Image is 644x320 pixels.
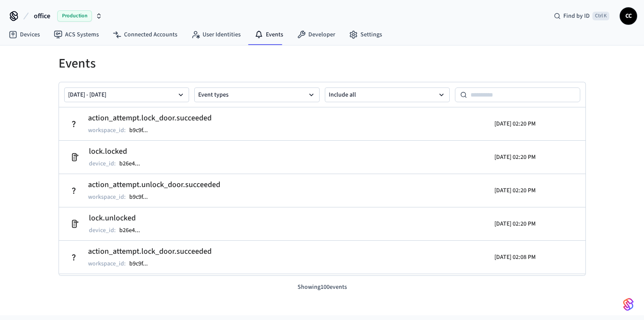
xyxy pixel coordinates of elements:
button: b26e4... [118,158,149,169]
p: [DATE] 02:20 PM [494,220,536,228]
p: [DATE] 02:20 PM [494,153,536,162]
a: Events [248,27,290,42]
a: Devices [2,27,47,42]
button: Event types [194,87,320,102]
a: Settings [342,27,389,42]
p: workspace_id : [88,259,126,268]
p: [DATE] 02:08 PM [494,253,536,262]
button: Include all [325,87,450,102]
p: device_id : [89,159,116,168]
h2: action_attempt.lock_door.succeeded [88,112,212,124]
button: b9c9f... [127,125,157,136]
a: User Identities [184,27,248,42]
span: CC [621,8,636,24]
button: b9c9f... [127,259,157,269]
button: b9c9f... [127,192,157,202]
button: [DATE] - [DATE] [64,87,190,102]
div: Find by IDCtrl K [547,8,616,24]
button: b26e4... [118,225,149,236]
h2: lock.locked [89,145,149,158]
span: Find by ID [563,12,590,20]
h1: Events [59,56,586,71]
a: Connected Accounts [106,27,184,42]
h2: action_attempt.lock_door.succeeded [88,246,212,258]
h2: action_attempt.unlock_door.succeeded [88,179,220,191]
h2: lock.unlocked [89,212,149,224]
p: device_id : [89,226,116,235]
img: SeamLogoGradient.69752ec5.svg [623,297,634,311]
a: ACS Systems [47,27,106,42]
p: Showing 100 events [59,283,586,292]
a: Developer [290,27,342,42]
button: CC [620,7,637,25]
p: [DATE] 02:20 PM [494,120,536,128]
p: workspace_id : [88,126,126,135]
span: Ctrl K [592,12,609,20]
span: office [34,11,50,21]
p: workspace_id : [88,193,126,201]
p: [DATE] 02:20 PM [494,186,536,195]
span: Production [57,10,92,22]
